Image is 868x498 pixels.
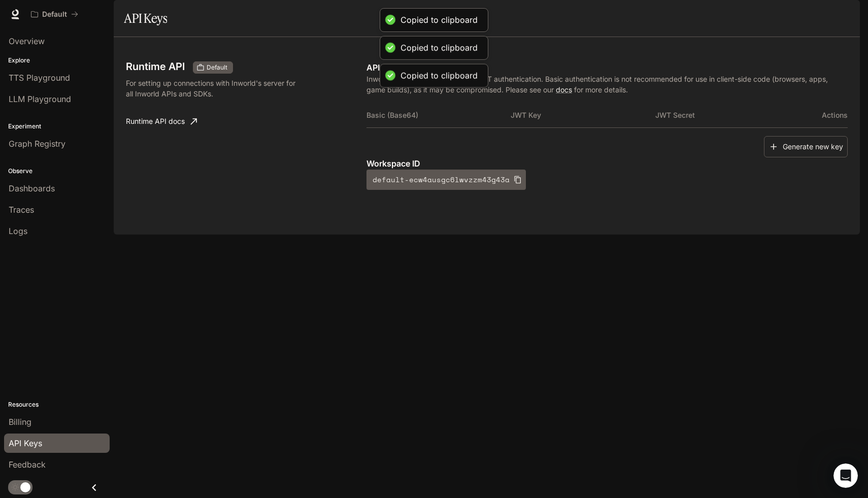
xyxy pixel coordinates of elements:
th: Actions [799,103,848,127]
div: These keys will apply to your current workspace only [193,61,233,74]
p: API Keys [366,61,848,74]
a: docs [556,85,572,94]
iframe: Intercom live chat [833,463,858,488]
div: Copied to clipboard [400,15,478,25]
p: Workspace ID [366,157,848,170]
h3: Runtime API [126,61,185,72]
h1: API Keys [124,8,167,28]
button: default-ecw4ausgc6lwvzzm43g43a [366,170,526,190]
p: For setting up connections with Inworld's server for all Inworld APIs and SDKs. [126,78,300,99]
button: Generate new key [764,136,848,158]
th: JWT Key [511,103,655,127]
p: Inworld supports both Basic and JWT authentication. Basic authentication is not recommended for u... [366,74,848,95]
a: Runtime API docs [122,111,201,131]
span: Default [203,63,231,72]
th: Basic (Base64) [366,103,511,127]
th: JWT Secret [655,103,799,127]
div: Copied to clipboard [400,71,478,81]
button: All workspaces [26,4,83,24]
div: Copied to clipboard [400,43,478,53]
p: Default [42,10,67,19]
